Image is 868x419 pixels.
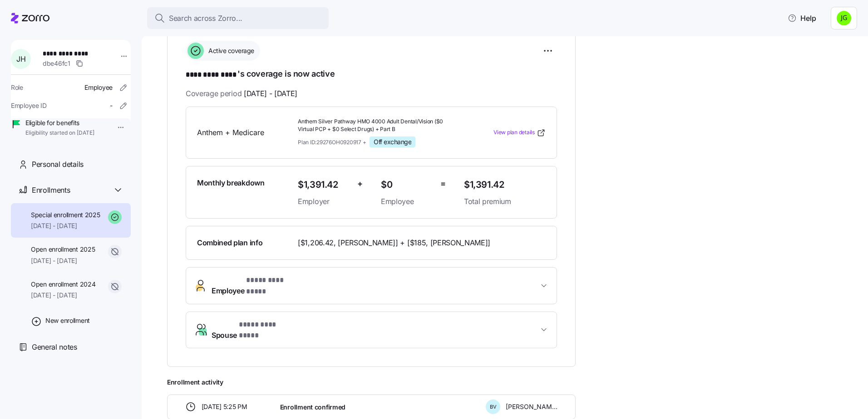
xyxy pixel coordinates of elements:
span: Anthem Silver Pathway HMO 4000 Adult Dental/Vision ($0 Virtual PCP + $0 Select Drugs) + Part B [298,118,457,133]
span: Eligibility started on [DATE] [25,129,94,137]
span: dbe46fc1 [43,59,70,68]
img: a4774ed6021b6d0ef619099e609a7ec5 [837,11,851,25]
span: Plan ID: 29276OH0920917 + [298,138,366,146]
span: Enrollment activity [167,378,576,387]
span: Special enrollment 2025 [31,210,100,219]
span: General notes [32,341,77,353]
span: B V [490,404,497,409]
span: [PERSON_NAME] [506,402,557,411]
span: [DATE] - [DATE] [31,291,95,300]
span: $0 [381,177,433,192]
span: Employee [381,196,433,207]
span: Monthly breakdown [197,177,265,189]
span: Help [788,13,816,24]
button: Search across Zorro... [147,7,329,29]
span: Employee ID [11,101,47,110]
span: View plan details [493,128,535,137]
span: Eligible for benefits [25,118,94,127]
span: Employer [298,196,350,207]
span: [DATE] - [DATE] [31,221,100,230]
span: New enrollment [45,316,90,325]
span: [DATE] - [DATE] [31,256,95,265]
span: Enrollment confirmed [280,403,345,412]
span: Search across Zorro... [169,13,242,24]
span: Active coverage [206,46,254,55]
span: + [357,177,363,190]
h1: 's coverage is now active [186,68,557,81]
span: [DATE] - [DATE] [244,88,297,99]
span: Employee [84,83,113,92]
span: Open enrollment 2025 [31,245,95,254]
span: J H [16,55,25,63]
span: Spouse [212,319,296,341]
span: $1,391.42 [464,177,546,192]
button: Help [780,9,824,27]
span: [DATE] 5:25 PM [202,402,247,411]
span: Combined plan info [197,237,262,248]
span: [$1,206.42, [PERSON_NAME]] + [$185, [PERSON_NAME]] [298,237,490,248]
span: Off exchange [374,138,411,146]
span: Personal details [32,159,84,170]
span: Enrollments [32,185,70,196]
span: = [440,177,446,190]
a: View plan details [493,128,546,137]
span: Role [11,83,23,92]
span: Anthem + Medicare [197,127,291,138]
span: Employee [212,275,301,297]
span: - [110,101,113,110]
span: Open enrollment 2024 [31,280,95,289]
span: Coverage period [186,88,297,99]
span: $1,391.42 [298,177,350,192]
span: Total premium [464,196,546,207]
